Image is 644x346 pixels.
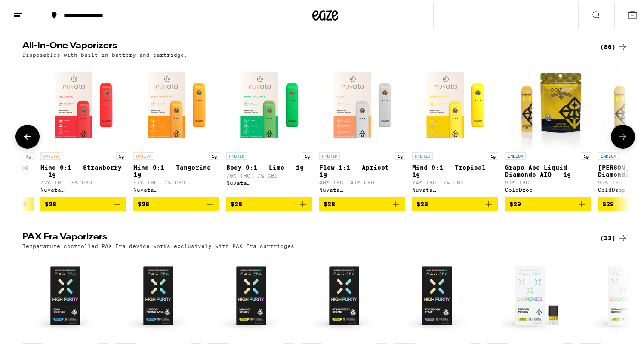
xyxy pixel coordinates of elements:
[412,150,433,158] p: HYBRID
[488,150,498,158] p: 1g
[23,150,34,158] p: 1g
[581,150,591,158] p: 1g
[602,199,614,206] span: $29
[505,178,591,184] p: 91% THC
[509,199,521,206] span: $29
[116,150,126,158] p: 1g
[226,171,312,177] p: 70% THC: 7% CBD
[22,50,188,56] p: Disposables with built-in battery and cartridge.
[319,195,405,210] button: Add to bag
[412,162,498,176] p: Mind 9:1 - Tropical - 1g
[319,150,340,158] p: HYBRID
[395,150,405,158] p: 1g
[412,60,498,195] a: Open page for Mind 9:1 - Tropical - 1g from Nuvata (CA)
[226,195,312,210] button: Add to bag
[301,251,387,337] img: PAX - Pax High Purity: Strawberry Creme - 1g
[5,6,62,13] span: Hi. Need any help?
[505,150,526,158] p: INDICA
[598,150,619,158] p: INDICA
[226,150,247,158] p: HYBRID
[208,251,294,337] img: PAX - High Purity: Mango Crack - 1g
[505,185,591,191] div: GoldDrop
[600,231,628,242] a: (13)
[412,60,498,146] img: Nuvata (CA) - Mind 9:1 - Tropical - 1g
[508,60,588,146] img: GoldDrop - Grape Ape Liquid Diamonds AIO - 1g
[319,162,405,176] p: Flow 1:1 - Apricot - 1g
[40,60,126,195] a: Open page for Mind 9:1 - Strawberry - 1g from Nuvata (CA)
[40,178,126,184] p: 72% THC: 8% CBD
[209,150,219,158] p: 1g
[600,40,628,50] a: (86)
[22,231,586,242] h2: PAX Era Vaporizers
[412,195,498,210] button: Add to bag
[40,162,126,176] p: Mind 9:1 - Strawberry - 1g
[133,195,219,210] button: Add to bag
[40,60,126,146] img: Nuvata (CA) - Mind 9:1 - Strawberry - 1g
[319,60,405,146] img: Nuvata (CA) - Flow 1:1 - Apricot - 1g
[133,185,219,191] div: Nuvata ([GEOGRAPHIC_DATA])
[416,199,428,206] span: $28
[412,185,498,191] div: Nuvata ([GEOGRAPHIC_DATA])
[133,162,219,176] p: Mind 9:1 - Tangerine - 1g
[22,251,108,337] img: PAX - Pax High Purity: GMO Cookies - 1g
[133,60,219,195] a: Open page for Mind 9:1 - Tangerine - 1g from Nuvata (CA)
[40,185,126,191] div: Nuvata ([GEOGRAPHIC_DATA])
[505,195,591,210] button: Add to bag
[412,178,498,184] p: 74% THC: 7% CBD
[226,60,312,195] a: Open page for Body 9:1 - Lime - 1g from Nuvata (CA)
[22,242,298,247] p: Temperature controlled PAX Era device works exclusively with PAX Era cartridges.
[505,60,591,195] a: Open page for Grape Ape Liquid Diamonds AIO - 1g from GoldDrop
[45,199,56,206] span: $28
[487,251,573,337] img: PAX - Pax Diamonds: Durban Poison - 1g
[133,150,154,158] p: SATIVA
[40,150,61,158] p: SATIVA
[226,60,312,146] img: Nuvata (CA) - Body 9:1 - Lime - 1g
[394,251,480,337] img: PAX - Pax High Purity: Forbidden Fruit - 1g
[505,162,591,176] p: Grape Ape Liquid Diamonds AIO - 1g
[319,185,405,191] div: Nuvata ([GEOGRAPHIC_DATA])
[133,60,219,146] img: Nuvata (CA) - Mind 9:1 - Tangerine - 1g
[115,251,201,337] img: PAX - Pax High Purity: London Pound Cake - 1g
[226,162,312,169] p: Body 9:1 - Lime - 1g
[40,195,126,210] button: Add to bag
[22,40,586,50] h2: All-In-One Vaporizers
[231,199,242,206] span: $28
[138,199,149,206] span: $28
[324,199,335,206] span: $28
[302,150,312,158] p: 1g
[319,60,405,195] a: Open page for Flow 1:1 - Apricot - 1g from Nuvata (CA)
[226,178,312,184] div: Nuvata ([GEOGRAPHIC_DATA])
[133,178,219,184] p: 67% THC: 7% CBD
[319,178,405,184] p: 40% THC: 41% CBD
